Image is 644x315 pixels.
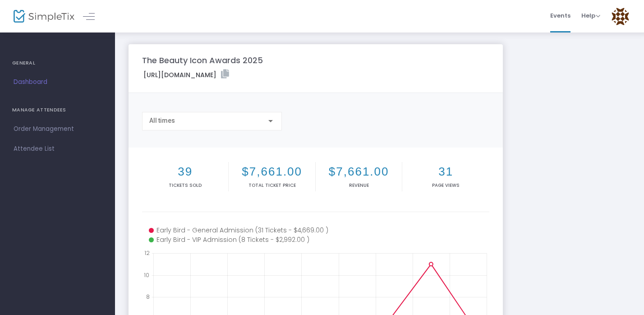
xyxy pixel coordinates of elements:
[317,182,400,189] p: Revenue
[146,293,150,301] text: 8
[550,4,570,27] span: Events
[230,165,313,179] h2: $7,661.00
[144,249,150,257] text: 12
[581,11,600,20] span: Help
[12,101,103,119] h4: MANAGE ATTENDEES
[143,69,229,80] label: [URL][DOMAIN_NAME]
[144,271,149,278] text: 10
[14,123,101,135] span: Order Management
[14,76,101,88] span: Dashboard
[404,182,487,189] p: Page Views
[230,182,313,189] p: Total Ticket Price
[144,182,226,189] p: Tickets sold
[317,165,400,179] h2: $7,661.00
[149,117,175,124] span: All times
[404,165,487,179] h2: 31
[144,165,226,179] h2: 39
[142,54,263,66] m-panel-title: The Beauty Icon Awards 2025
[14,143,101,155] span: Attendee List
[12,54,103,72] h4: GENERAL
